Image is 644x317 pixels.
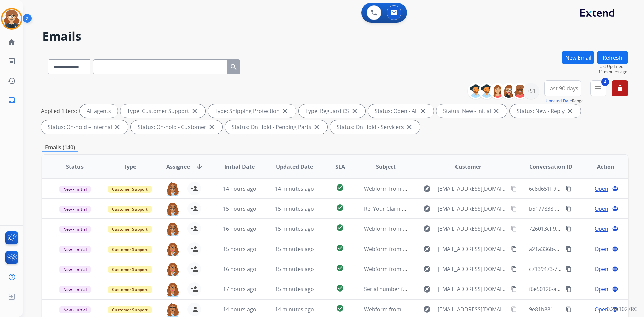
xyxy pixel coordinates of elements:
span: 15 minutes ago [275,205,314,212]
span: Type [124,163,136,171]
div: Type: Customer Support [120,104,205,118]
span: 16 hours ago [223,265,256,273]
mat-icon: menu [594,84,602,92]
span: [EMAIL_ADDRESS][DOMAIN_NAME] [438,245,507,253]
span: Webform from [EMAIL_ADDRESS][DOMAIN_NAME] on [DATE] [364,245,516,253]
span: [EMAIL_ADDRESS][DOMAIN_NAME] [438,305,507,313]
span: Updated Date [276,163,313,171]
mat-icon: content_copy [566,206,572,212]
span: Assignee [166,163,190,171]
span: Open [595,225,608,233]
mat-icon: check_circle [336,183,344,192]
mat-icon: language [612,206,618,212]
img: agent-avatar [166,242,179,256]
mat-icon: close [313,123,321,131]
img: agent-avatar [166,222,179,236]
span: Open [595,205,608,213]
h2: Emails [42,30,628,43]
span: Status [66,163,84,171]
span: Customer [455,163,481,171]
mat-icon: content_copy [566,226,572,232]
span: a21a336b-79f6-4dc5-8874-25369798ba1f [529,245,630,253]
mat-icon: person_add [190,285,198,293]
div: Status: On-hold – Internal [41,120,128,134]
span: 15 minutes ago [275,225,314,232]
div: All agents [80,104,118,118]
mat-icon: content_copy [511,226,517,232]
button: New Email [562,51,594,64]
span: Customer Support [108,246,152,253]
mat-icon: search [230,63,238,71]
mat-icon: explore [423,205,431,213]
span: Customer Support [108,306,152,313]
mat-icon: language [612,286,618,292]
span: New - Initial [59,266,91,273]
span: 15 minutes ago [275,285,314,293]
mat-icon: language [612,226,618,232]
span: New - Initial [59,286,91,293]
mat-icon: close [281,107,289,115]
mat-icon: content_copy [511,246,517,252]
span: Customer Support [108,286,152,293]
th: Action [573,155,628,178]
span: Open [595,265,608,273]
span: Open [595,285,608,293]
div: Status: New - Initial [436,104,507,118]
div: Status: Open - All [368,104,434,118]
div: Type: Shipping Protection [208,104,296,118]
mat-icon: language [612,246,618,252]
p: Emails (140) [42,143,78,152]
mat-icon: list_alt [8,57,16,65]
span: Webform from [EMAIL_ADDRESS][DOMAIN_NAME] on [DATE] [364,306,516,313]
mat-icon: explore [423,305,431,313]
mat-icon: person_add [190,205,198,213]
span: Open [595,184,608,193]
span: [EMAIL_ADDRESS][DOMAIN_NAME] [438,225,507,233]
p: Applied filters: [41,107,77,115]
mat-icon: content_copy [566,286,572,292]
mat-icon: person_add [190,265,198,273]
span: 14 hours ago [223,185,256,192]
span: Open [595,245,608,253]
span: Customer Support [108,206,152,213]
div: Type: Reguard CS [299,104,365,118]
mat-icon: history [8,77,16,85]
button: 4 [590,80,606,96]
mat-icon: arrow_downward [195,163,203,171]
img: agent-avatar [166,202,179,216]
mat-icon: explore [423,245,431,253]
span: 14 hours ago [223,306,256,313]
p: 0.20.1027RC [607,305,637,313]
span: Open [595,305,608,313]
mat-icon: explore [423,285,431,293]
mat-icon: check_circle [336,244,344,252]
span: Range [546,98,584,104]
mat-icon: explore [423,225,431,233]
span: 15 hours ago [223,205,256,212]
mat-icon: close [208,123,216,131]
span: [EMAIL_ADDRESS][DOMAIN_NAME] [438,285,507,293]
span: Subject [376,163,396,171]
img: agent-avatar [166,303,179,317]
mat-icon: content_copy [511,286,517,292]
mat-icon: close [191,107,199,115]
span: b5177838-49b1-4bac-9912-1a340e0f9256 [529,205,632,212]
span: 14 minutes ago [275,185,314,192]
span: Serial number for dresser and chest and f drawers [364,285,492,293]
mat-icon: close [492,107,500,115]
mat-icon: language [612,266,618,272]
span: 15 minutes ago [275,265,314,273]
span: 14 minutes ago [275,306,314,313]
div: Status: On-hold - Customer [131,120,222,134]
span: Conversation ID [529,163,572,171]
mat-icon: content_copy [511,306,517,312]
div: Status: On Hold - Pending Parts [225,120,327,134]
span: Webform from [EMAIL_ADDRESS][DOMAIN_NAME] on [DATE] [364,185,516,192]
mat-icon: person_add [190,245,198,253]
span: [EMAIL_ADDRESS][DOMAIN_NAME] [438,205,507,213]
mat-icon: explore [423,184,431,193]
span: [EMAIL_ADDRESS][DOMAIN_NAME] [438,265,507,273]
span: Last 90 days [547,87,578,90]
mat-icon: person_add [190,225,198,233]
span: Customer Support [108,186,152,193]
